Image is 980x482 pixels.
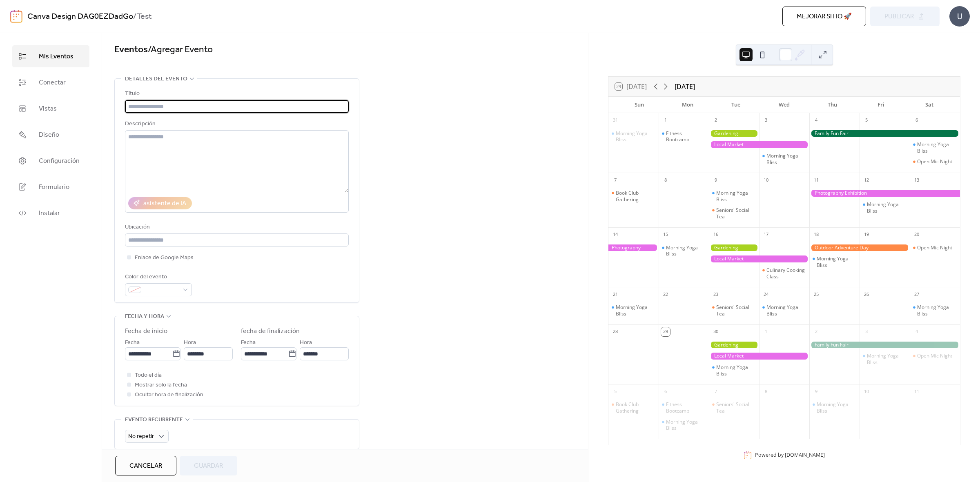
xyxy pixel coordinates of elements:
div: Morning Yoga Bliss [659,244,709,257]
div: Open Mic Night [917,158,952,165]
a: Canva Design DAG0EZDadGo [27,9,133,24]
div: Fitness Bootcamp [659,130,709,143]
div: Fitness Bootcamp [666,130,706,143]
div: Wed [760,97,808,113]
div: Tue [712,97,760,113]
span: Conectar [39,78,66,88]
a: Mis Eventos [12,45,89,67]
span: Mis Eventos [39,52,73,62]
div: Seniors' Social Tea [716,401,756,414]
div: Morning Yoga Bliss [608,130,659,143]
div: 3 [762,116,771,125]
span: Todo el día [135,371,162,380]
a: Diseño [12,124,89,146]
div: 20 [912,230,921,239]
div: Book Club Gathering [616,190,655,202]
b: / [133,9,137,24]
div: Morning Yoga Bliss [616,130,655,143]
div: Fitness Bootcamp [666,401,706,414]
span: / Agregar Evento [148,41,213,59]
b: Test [137,9,152,24]
div: 17 [762,230,771,239]
span: Mostrar solo la fecha [135,380,187,390]
div: 13 [912,175,921,184]
div: Open Mic Night [910,244,960,251]
div: 1 [762,327,771,336]
div: Morning Yoga Bliss [666,244,706,257]
div: Morning Yoga Bliss [917,304,957,317]
div: 16 [711,230,720,239]
button: Cancelar [115,456,176,475]
a: Vistas [12,98,89,120]
div: 11 [912,387,921,396]
div: 24 [762,290,771,299]
div: Culinary Cooking Class [766,267,806,280]
div: Open Mic Night [917,353,952,359]
div: Morning Yoga Bliss [659,419,709,431]
div: 21 [611,290,620,299]
div: 7 [611,175,620,184]
div: Morning Yoga Bliss [666,419,706,431]
div: Seniors' Social Tea [709,207,759,220]
span: Formulario [39,182,69,192]
div: Open Mic Night [910,158,960,165]
div: Seniors' Social Tea [709,304,759,317]
div: 8 [661,175,670,184]
div: U [949,6,970,27]
span: Evento recurrente [125,415,183,425]
div: Photography Exhibition [608,244,659,251]
div: Photography Exhibition [809,190,960,197]
div: 19 [862,230,871,239]
div: 7 [711,387,720,396]
span: Configuración [39,156,80,166]
img: logo [10,10,22,23]
div: 2 [812,327,821,336]
div: Morning Yoga Bliss [910,304,960,317]
div: 1 [661,116,670,125]
div: 31 [611,116,620,125]
div: Descripción [125,119,347,129]
div: Morning Yoga Bliss [867,201,906,214]
div: Morning Yoga Bliss [917,141,957,154]
div: 10 [762,175,771,184]
div: 4 [812,116,821,125]
div: Morning Yoga Bliss [616,304,655,317]
div: Gardening Workshop [709,130,759,137]
div: 2 [711,116,720,125]
div: 5 [862,116,871,125]
div: Morning Yoga Bliss [709,190,759,202]
div: Mon [663,97,711,113]
span: No repetir [128,431,154,442]
div: [DATE] [675,82,695,91]
span: Fecha [125,338,140,348]
div: 30 [711,327,720,336]
div: Book Club Gathering [616,401,655,414]
div: Local Market [709,353,809,360]
div: 8 [762,387,771,396]
span: Diseño [39,130,59,140]
div: Seniors' Social Tea [709,401,759,414]
div: 9 [711,175,720,184]
div: Local Market [709,255,809,262]
div: Book Club Gathering [608,401,659,414]
div: 12 [862,175,871,184]
div: Gardening Workshop [709,342,759,349]
a: [DOMAIN_NAME] [785,452,825,459]
div: Morning Yoga Bliss [910,141,960,154]
span: Enlace de Google Maps [135,253,194,263]
a: Eventos [114,41,148,59]
div: Outdoor Adventure Day [809,244,910,251]
div: Morning Yoga Bliss [759,304,809,317]
span: Hora [184,338,196,348]
div: Open Mic Night [910,353,960,359]
div: 22 [661,290,670,299]
div: Morning Yoga Bliss [759,153,809,165]
div: 11 [812,175,821,184]
span: Cancelar [129,461,162,471]
div: Morning Yoga Bliss [809,255,860,268]
div: Fri [857,97,905,113]
span: Fecha [241,338,256,348]
div: Open Mic Night [917,244,952,251]
div: Morning Yoga Bliss [867,353,906,365]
